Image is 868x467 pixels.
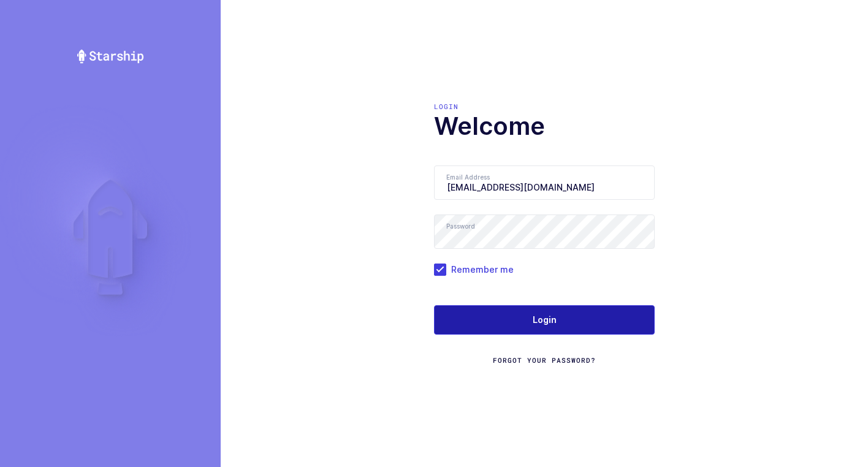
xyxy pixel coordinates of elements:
[434,112,655,141] h1: Welcome
[434,165,655,200] input: Email Address
[533,314,557,326] span: Login
[446,264,514,275] span: Remember me
[493,355,596,365] a: Forgot Your Password?
[434,215,655,249] input: Password
[76,49,145,64] img: Starship
[434,305,655,335] button: Login
[434,102,655,112] div: Login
